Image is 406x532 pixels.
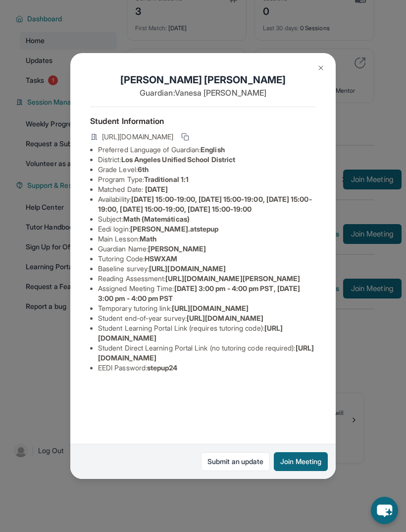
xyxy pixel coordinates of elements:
span: [PERSON_NAME] [148,244,206,253]
li: Student Direct Learning Portal Link (no tutoring code required) : [98,343,316,363]
li: Baseline survey : [98,264,316,274]
button: Copy link [179,131,191,143]
li: EEDI Password : [98,363,316,373]
span: Los Angeles Unified School District [121,155,235,164]
button: chat-button [371,497,398,524]
li: Program Type: [98,175,316,184]
li: Student end-of-year survey : [98,313,316,323]
button: Join Meeting [274,452,328,471]
span: Math (Matemáticas) [123,215,190,223]
li: Student Learning Portal Link (requires tutoring code) : [98,323,316,343]
span: Math [140,235,156,243]
li: Temporary tutoring link : [98,303,316,313]
li: Main Lesson : [98,234,316,244]
li: Assigned Meeting Time : [98,284,316,303]
li: Grade Level: [98,165,316,175]
span: [URL][DOMAIN_NAME][PERSON_NAME] [165,274,300,283]
span: Traditional 1:1 [144,175,189,183]
span: [URL][DOMAIN_NAME] [102,132,173,142]
p: Guardian: Vanesa [PERSON_NAME] [90,87,316,99]
li: Matched Date: [98,184,316,194]
li: Tutoring Code : [98,254,316,264]
span: 6th [138,165,149,174]
a: Submit an update [201,452,270,471]
li: Availability: [98,194,316,214]
img: Close Icon [317,64,325,72]
li: Subject : [98,214,316,224]
li: Reading Assessment : [98,274,316,284]
span: [URL][DOMAIN_NAME] [172,304,249,312]
h4: Student Information [90,115,316,127]
span: [DATE] 3:00 pm - 4:00 pm PST, [DATE] 3:00 pm - 4:00 pm PST [98,284,300,302]
span: HSWXAM [145,254,177,263]
span: [URL][DOMAIN_NAME] [149,264,226,273]
span: English [201,145,225,154]
li: District: [98,155,316,165]
span: [DATE] 15:00-19:00, [DATE] 15:00-19:00, [DATE] 15:00-19:00, [DATE] 15:00-19:00, [DATE] 15:00-19:00 [98,195,312,213]
span: [URL][DOMAIN_NAME] [187,314,263,322]
span: stepup24 [147,363,178,372]
h1: [PERSON_NAME] [PERSON_NAME] [90,73,316,87]
span: [DATE] [145,185,168,193]
span: [PERSON_NAME].atstepup [130,225,219,233]
li: Eedi login : [98,224,316,234]
li: Guardian Name : [98,244,316,254]
li: Preferred Language of Guardian: [98,145,316,155]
